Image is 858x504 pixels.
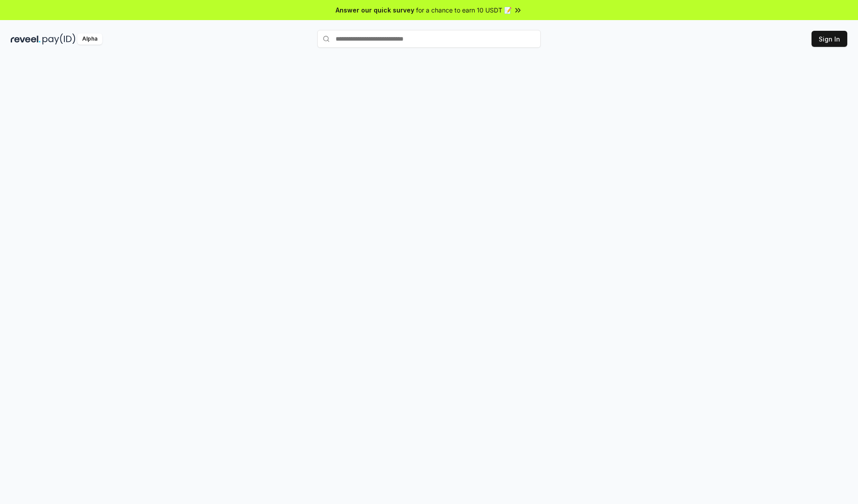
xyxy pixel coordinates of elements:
button: Sign In [812,31,847,47]
img: reveel_dark [11,33,41,45]
div: Alpha [77,33,102,45]
span: for a chance to earn 10 USDT 📝 [416,5,512,15]
img: pay_id [42,33,76,45]
span: Answer our quick survey [336,5,414,15]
